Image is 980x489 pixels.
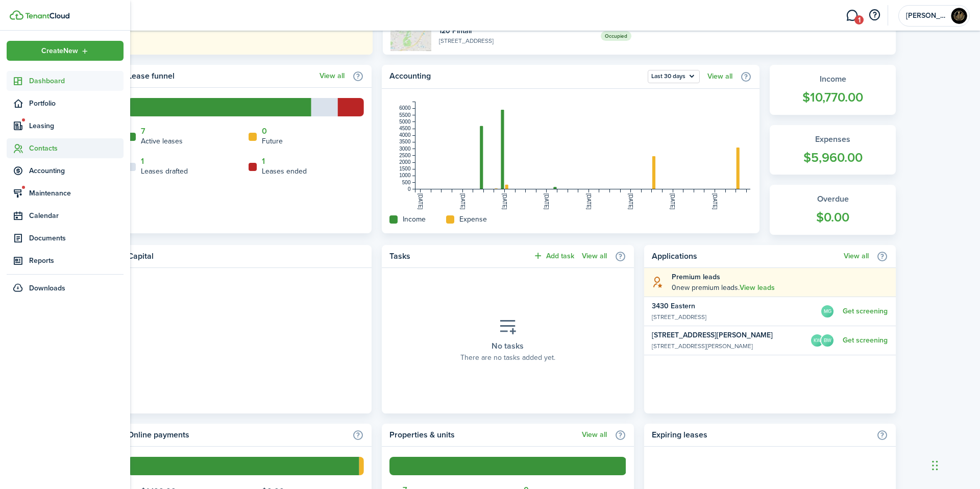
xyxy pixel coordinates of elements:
[821,305,834,317] avatar-text: MG
[400,139,411,144] tspan: 3500
[586,193,592,210] tspan: [DATE]
[707,72,732,81] a: View all
[842,3,862,29] a: Messaging
[10,10,23,20] img: TenantCloud
[141,157,144,166] a: 1
[400,132,411,138] tspan: 4000
[866,7,883,24] button: Open resource center
[141,166,188,177] home-widget-title: Leases drafted
[533,250,574,262] button: Add task
[843,336,888,345] a: Get screening
[652,276,664,288] i: soft
[770,125,896,175] a: Expenses$5,960.00
[408,186,411,192] tspan: 0
[400,166,411,172] tspan: 1500
[628,193,633,210] tspan: [DATE]
[544,193,550,210] tspan: [DATE]
[780,193,886,205] widget-stats-title: Overdue
[929,440,980,489] iframe: Chat Widget
[29,233,124,243] span: Documents
[780,148,886,167] widget-stats-count: $5,960.00
[29,76,124,86] span: Dashboard
[502,193,507,210] tspan: [DATE]
[29,283,65,294] span: Downloads
[821,334,834,347] avatar-text: BW
[29,210,124,221] span: Calendar
[672,282,888,293] explanation-description: 0 new premium leads .
[906,12,947,19] span: Harlie
[780,133,886,145] widget-stats-title: Expenses
[400,112,411,118] tspan: 5500
[712,193,718,210] tspan: [DATE]
[262,136,283,146] home-widget-title: Future
[439,26,594,36] widget-list-item-title: 120 Pintail
[400,153,411,158] tspan: 2500
[770,185,896,235] a: Overdue$0.00
[400,126,411,131] tspan: 4500
[582,431,607,439] a: View all
[402,180,411,185] tspan: 500
[128,70,314,82] home-widget-title: Lease funnel
[389,429,576,441] home-widget-title: Properties & units
[403,214,426,225] home-widget-title: Income
[460,193,465,210] tspan: [DATE]
[844,252,869,260] a: View all
[7,71,124,91] a: Dashboard
[25,13,69,19] img: TenantCloud
[389,250,527,262] home-widget-title: Tasks
[854,15,864,25] span: 1
[29,188,124,199] span: Maintenance
[128,429,347,441] home-widget-title: Online payments
[843,307,888,315] a: Get screening
[670,193,676,210] tspan: [DATE]
[492,340,524,352] placeholder-title: No tasks
[262,157,265,166] a: 1
[648,70,700,83] button: Last 30 days
[780,88,886,107] widget-stats-count: $10,770.00
[400,119,411,125] tspan: 5000
[951,8,967,24] img: Harlie
[418,193,424,210] tspan: [DATE]
[400,146,411,152] tspan: 3000
[770,65,896,115] a: Income$10,770.00
[811,334,823,347] avatar-text: KW
[932,450,938,481] div: Drag
[29,255,124,266] span: Reports
[652,341,786,351] widget-list-item-description: [STREET_ADDRESS][PERSON_NAME]
[652,250,839,262] home-widget-title: Applications
[7,251,124,271] a: Reports
[652,312,786,322] widget-list-item-description: [STREET_ADDRESS]
[740,284,775,292] a: View leads
[652,301,786,311] widget-list-item-title: 3430 Eastern
[29,98,124,109] span: Portfolio
[460,352,555,363] placeholder-description: There are no tasks added yet.
[390,20,431,51] img: 1
[41,47,78,55] span: Create New
[780,208,886,227] widget-stats-count: $0.00
[439,36,594,45] widget-list-item-description: [STREET_ADDRESS]
[29,120,124,131] span: Leasing
[582,252,607,260] a: View all
[780,73,886,85] widget-stats-title: Income
[29,143,124,154] span: Contacts
[648,70,700,83] button: Open menu
[262,166,307,177] home-widget-title: Leases ended
[126,274,366,340] iframe: stripe-connect-ui-layer-stripe-connect-capital-financing-promotion
[400,159,411,165] tspan: 2000
[459,214,487,225] home-widget-title: Expense
[128,250,359,262] home-widget-title: Capital
[141,136,183,146] home-widget-title: Active leases
[672,272,888,282] explanation-title: Premium leads
[389,70,643,83] home-widget-title: Accounting
[400,173,411,178] tspan: 1000
[601,31,631,41] span: Occupied
[652,429,871,441] home-widget-title: Expiring leases
[141,127,145,136] a: 7
[29,165,124,176] span: Accounting
[652,330,786,340] widget-list-item-title: [STREET_ADDRESS][PERSON_NAME]
[7,41,124,61] button: Open menu
[320,72,345,80] a: View all
[262,127,267,136] a: 0
[400,105,411,111] tspan: 6000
